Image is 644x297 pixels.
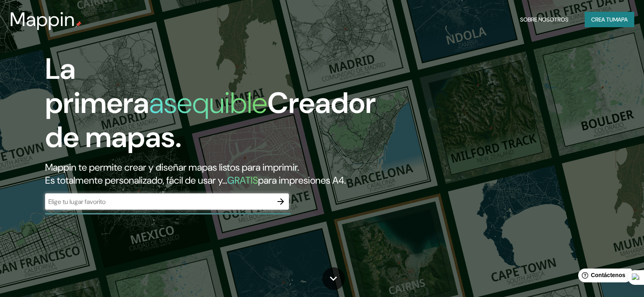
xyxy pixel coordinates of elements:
[613,16,628,23] font: mapa
[45,50,149,122] font: La primera
[227,174,258,186] font: GRATIS
[45,174,227,186] font: Es totalmente personalizado, fácil de usar y...
[572,265,635,288] iframe: Lanzador de widgets de ayuda
[75,21,82,28] img: pin de mapeo
[149,84,267,122] font: asequible
[45,161,299,173] font: Mappin te permite crear y diseñar mapas listos para imprimir.
[591,16,613,23] font: Crea tu
[45,197,273,206] input: Elige tu lugar favorito
[10,7,75,32] font: Mappin
[258,174,346,186] font: para impresiones A4.
[520,16,568,23] font: Sobre nosotros
[45,84,376,156] font: Creador de mapas.
[585,12,634,27] button: Crea tumapa
[517,12,572,27] button: Sobre nosotros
